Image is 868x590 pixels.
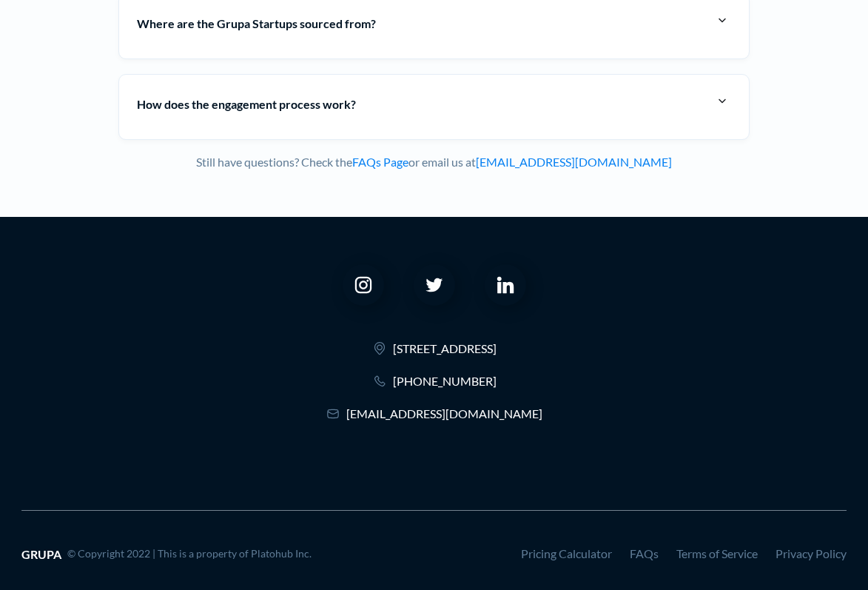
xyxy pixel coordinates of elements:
a: Terms of Service [676,546,758,560]
div: GRUPA [21,547,61,561]
a: [EMAIL_ADDRESS][DOMAIN_NAME] [476,155,672,169]
img: Grupa linkedin [497,276,514,294]
a: Privacy Policy [776,546,847,560]
strong: Where are the Grupa Startups sourced from? [137,16,376,30]
a: [PHONE_NUMBER] [393,374,497,389]
img: Grupa twitter [425,276,443,294]
div: Still have questions? Check the or email us at [21,155,846,170]
a: [EMAIL_ADDRESS][DOMAIN_NAME] [346,406,542,421]
div: © Copyright 2022 | This is a property of Platohub Inc. [67,546,312,561]
a: FAQs [630,546,659,560]
a: FAQs Page [352,155,408,169]
a: Pricing Calculator [521,546,612,560]
img: Grupa instagram [354,276,372,294]
strong: How does the engagement process work? [137,97,356,111]
a: [STREET_ADDRESS] [393,341,497,356]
